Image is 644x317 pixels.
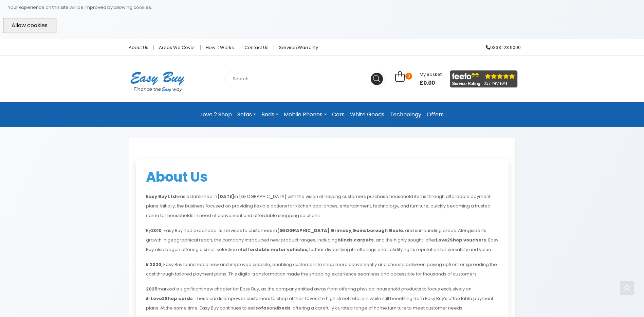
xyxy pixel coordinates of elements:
strong: affordable motor vehicles [242,246,307,253]
strong: 2025 [146,286,158,292]
p: Your experience on this site will be improved by allowing cookies. [8,3,641,12]
a: Beds [259,107,281,122]
strong: Easy Buy Ltd [146,193,176,200]
a: White Goods [347,107,387,122]
a: Areas we cover [154,45,201,50]
a: Sofas [235,107,259,122]
span: About Us [146,167,208,186]
a: Cars [329,107,347,122]
strong: 2010 [151,227,162,234]
img: feefo_logo [450,70,518,88]
button: Allow cookies [3,18,56,33]
a: 0 My Basket £0.00 [395,75,442,83]
p: marked a significant new chapter for Easy Buy, as the company shifted away from offering physical... [146,284,498,313]
p: In , Easy Buy launched a new and improved website, enabling customers to shop more conveniently a... [146,260,498,279]
strong: Gainsborough [352,227,388,234]
strong: [GEOGRAPHIC_DATA] [277,227,330,234]
a: Technology [387,107,424,122]
img: Easy Buy [124,63,191,101]
p: was established in in [GEOGRAPHIC_DATA] with the vision of helping customers purchase household i... [146,192,498,220]
a: Contact Us [239,45,274,50]
strong: sofas [255,305,269,311]
a: 0333 123 9000 [481,45,521,50]
a: About Us [124,45,154,50]
strong: beds [278,305,291,311]
a: Offers [424,107,446,122]
a: Mobile Phones [281,107,329,122]
p: By , Easy Buy had expanded its services to customers in , , , , and surrounding areas. Alongside ... [146,226,498,254]
strong: blinds [337,237,353,243]
input: Search [225,71,385,87]
a: How it works [201,45,239,50]
span: My Basket [420,71,442,78]
a: Service/Warranty [274,45,318,50]
strong: 2020 [150,261,161,268]
strong: Love2Shop vouchers [436,237,486,243]
strong: [DATE] [217,193,234,200]
strong: Love2Shop cards [151,295,193,302]
span: £0.00 [420,79,442,87]
strong: Grimsby [331,227,351,234]
strong: Goole [389,227,403,234]
a: Love 2 Shop [198,107,235,122]
strong: carpets [354,237,374,243]
span: 0 [405,73,412,80]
